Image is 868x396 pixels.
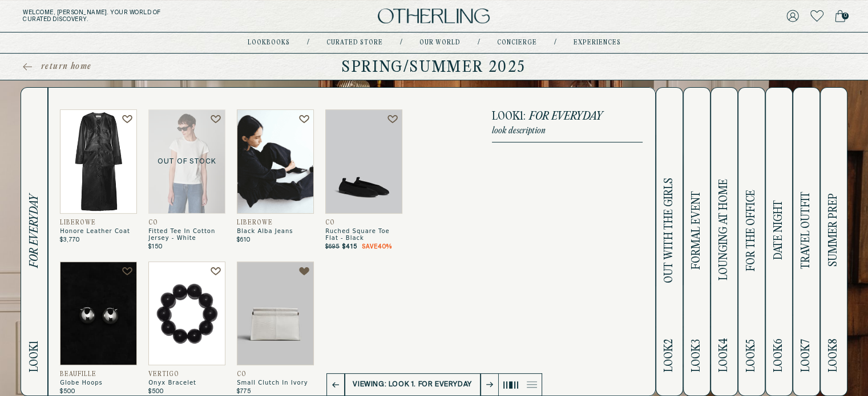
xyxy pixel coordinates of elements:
a: experiences [574,40,621,46]
div: / [307,38,309,47]
div: / [400,38,402,47]
span: 0 [842,13,849,19]
div: / [478,38,480,47]
a: lookbooks [248,40,290,46]
img: logo [378,9,490,24]
h5: Welcome, [PERSON_NAME] . Your world of curated discovery. [23,9,269,23]
a: 0 [835,8,845,24]
a: concierge [497,40,537,46]
div: / [554,38,556,47]
a: Our world [419,40,461,46]
a: Curated store [326,40,383,46]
